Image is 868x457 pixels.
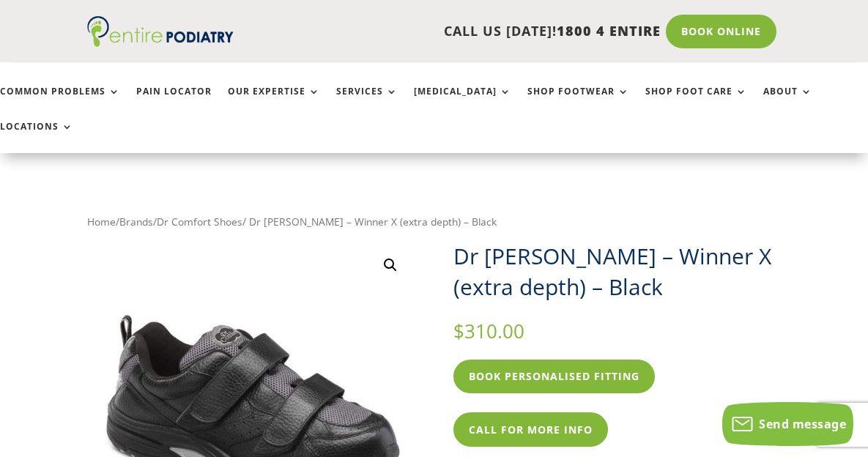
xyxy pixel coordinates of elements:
[763,86,812,118] a: About
[87,212,782,231] nav: Breadcrumb
[666,15,776,48] a: Book Online
[87,16,234,47] img: logo (1)
[414,86,511,118] a: [MEDICAL_DATA]
[453,318,464,344] span: $
[336,86,398,118] a: Services
[228,86,320,118] a: Our Expertise
[240,22,660,41] p: CALL US [DATE]!
[87,35,234,50] a: Entire Podiatry
[453,318,524,344] bdi: 310.00
[557,22,661,40] span: 1800 4 ENTIRE
[527,86,629,118] a: Shop Footwear
[645,86,747,118] a: Shop Foot Care
[722,402,853,446] button: Send message
[157,215,242,228] a: Dr Comfort Shoes
[453,360,655,393] a: Book Personalised Fitting
[377,252,404,278] a: View full-screen image gallery
[119,215,153,228] a: Brands
[87,215,116,228] a: Home
[453,412,608,446] a: Call For More Info
[136,86,212,118] a: Pain Locator
[453,241,782,302] h1: Dr [PERSON_NAME] – Winner X (extra depth) – Black
[759,416,846,432] span: Send message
